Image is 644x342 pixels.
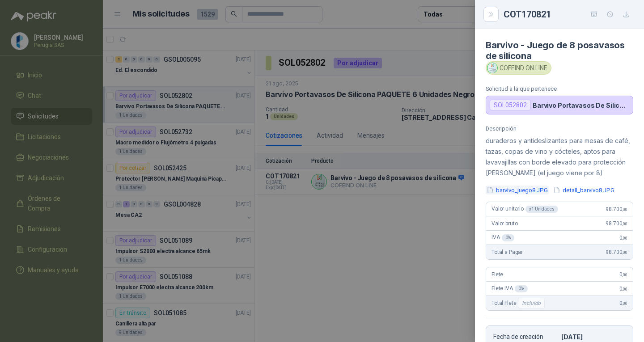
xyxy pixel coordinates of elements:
div: 0 % [502,234,515,241]
span: 98.700 [606,206,627,212]
span: ,00 [622,301,627,306]
button: detall_barvivo8.JPG [552,186,615,195]
div: SOL052802 [490,100,531,110]
span: 98.700 [606,249,627,255]
div: Incluido [518,298,545,308]
span: ,00 [622,287,627,291]
span: 0 [619,271,627,278]
span: ,00 [622,221,627,226]
div: COFEIND ON LINE [486,61,551,75]
span: 0 [619,235,627,241]
p: [DATE] [561,333,626,341]
span: ,00 [622,250,627,255]
span: Valor unitario [491,206,558,213]
span: Flete [491,271,503,278]
span: ,00 [622,207,627,212]
span: Total Flete [491,298,547,308]
img: Company Logo [487,63,497,73]
span: ,00 [622,272,627,277]
p: Descripción [486,125,633,132]
p: Solicitud a la que pertenece [486,85,633,92]
h4: Barvivo - Juego de 8 posavasos de silicona [486,40,633,61]
span: IVA [491,234,514,241]
span: 0 [619,286,627,292]
span: 0 [619,300,627,306]
span: Total a Pagar [491,249,523,255]
p: duraderos y antideslizantes para mesas de café, tazas, copas de vino y cócteles, aptos para lavav... [486,135,633,178]
div: 0 % [515,285,528,292]
span: Valor bruto [491,220,517,227]
button: Close [486,9,496,20]
span: ,00 [622,236,627,241]
div: x 1 Unidades [525,206,558,213]
span: Flete IVA [491,285,528,292]
button: barvivo_juego8.JPG [486,186,549,195]
p: Fecha de creación [493,333,558,341]
div: COT170821 [504,7,633,21]
p: Barvivo Portavasos De Silicona PAQUETE 6 Unidades Negro Con Soporte Antideslizantes [533,101,629,109]
span: 98.700 [606,220,627,227]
